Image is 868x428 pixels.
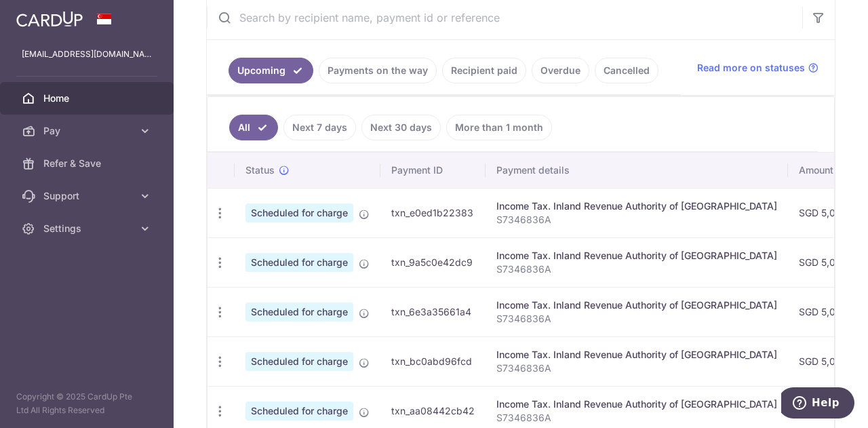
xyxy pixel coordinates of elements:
td: txn_e0ed1b22383 [380,188,486,237]
span: Scheduled for charge [245,402,353,421]
span: Pay [43,124,133,138]
div: Income Tax. Inland Revenue Authority of [GEOGRAPHIC_DATA] [496,249,777,262]
span: Scheduled for charge [245,352,353,371]
iframe: Opens a widget where you can find more information [781,387,854,421]
span: Refer & Save [43,157,133,170]
span: Support [43,189,133,203]
p: S7346836A [496,262,777,276]
p: S7346836A [496,411,777,425]
th: Payment ID [380,153,486,188]
a: Next 7 days [283,115,356,140]
td: txn_9a5c0e42dc9 [380,237,486,287]
a: Upcoming [229,58,313,83]
span: Amount [799,163,833,177]
img: CardUp [16,11,83,27]
a: Read more on statuses [697,61,818,75]
div: Income Tax. Inland Revenue Authority of [GEOGRAPHIC_DATA] [496,348,777,362]
span: Read more on statuses [697,61,805,75]
div: Income Tax. Inland Revenue Authority of [GEOGRAPHIC_DATA] [496,397,777,411]
p: S7346836A [496,213,777,227]
a: More than 1 month [446,115,552,140]
a: Next 30 days [361,115,441,140]
a: Payments on the way [319,58,437,83]
span: Scheduled for charge [245,303,353,322]
a: Recipient paid [442,58,526,83]
span: Status [245,163,275,177]
a: All [229,115,278,140]
div: Income Tax. Inland Revenue Authority of [GEOGRAPHIC_DATA] [496,298,777,312]
td: txn_6e3a35661a4 [380,287,486,336]
p: [EMAIL_ADDRESS][DOMAIN_NAME] [22,47,152,61]
p: S7346836A [496,312,777,326]
p: S7346836A [496,362,777,375]
a: Cancelled [595,58,658,83]
a: Overdue [532,58,589,83]
div: Income Tax. Inland Revenue Authority of [GEOGRAPHIC_DATA] [496,199,777,213]
td: txn_bc0abd96fcd [380,336,486,386]
span: Scheduled for charge [245,203,353,222]
span: Home [43,92,133,105]
span: Scheduled for charge [245,253,353,272]
span: Settings [43,222,133,235]
th: Payment details [486,153,788,188]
